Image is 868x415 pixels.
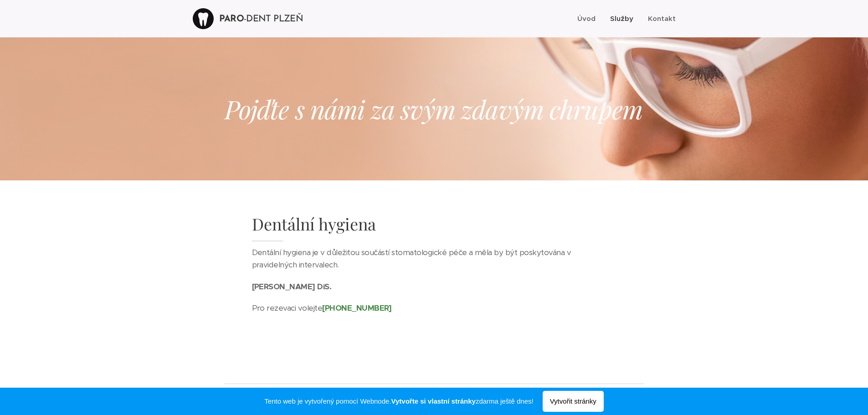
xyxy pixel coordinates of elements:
[322,303,392,313] strong: [PHONE_NUMBER]
[391,397,476,405] strong: Vytvořte si vlastní stránky
[575,7,676,30] ul: Menu
[252,213,616,242] h1: Dentální hygiena
[252,282,332,292] strong: [PERSON_NAME] DiS.
[252,246,616,281] p: Dentální hygiena je v důležitou součástí stomatologické péče a měla by být poskytována v pravidel...
[648,14,676,23] span: Kontakt
[193,7,305,31] a: PARO-DENT PLZEŇ
[264,396,533,407] span: Tento web je vytvořený pomocí Webnode. zdarma ještě dnes!
[610,14,633,23] span: Služby
[543,391,604,412] span: Vytvořit stránky
[577,14,596,23] span: Úvod
[225,92,643,126] em: Pojďte s námi za svým zdavým chrupem
[252,302,616,315] p: Pro rezevaci volejte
